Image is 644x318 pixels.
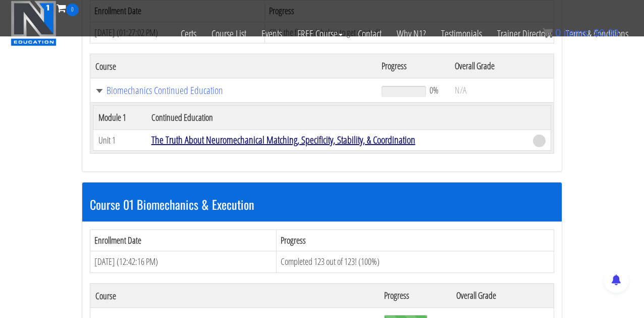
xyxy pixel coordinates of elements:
a: Biomechanics Continued Education [95,85,371,96]
a: Terms & Conditions [558,16,636,52]
img: icon11.png [543,28,553,38]
th: Progress [377,54,450,78]
bdi: 0.00 [594,27,619,38]
td: Completed 123 out of 123! (100%) [277,251,554,273]
a: Testimonials [434,16,490,52]
span: $ [594,27,599,38]
td: Unit 1 [93,130,146,151]
a: FREE Course [290,16,350,52]
a: Trainer Directory [490,16,558,52]
th: Continued Education [146,106,528,130]
td: [DATE] (12:42:16 PM) [90,251,277,273]
td: N/A [450,78,554,103]
th: Overall Grade [450,54,554,78]
th: Course [90,284,379,308]
th: Progress [277,230,554,251]
a: Events [254,16,290,52]
a: 0 items: $0.00 [543,27,619,38]
th: Overall Grade [451,284,554,308]
span: items: [564,27,591,38]
th: Module 1 [93,106,146,130]
a: The Truth About Neuromechanical Matching, Specificity, Stability, & Coordination [151,133,415,147]
th: Enrollment Date [90,230,277,251]
th: Course [90,54,377,78]
th: Progress [379,284,451,308]
h3: Course 01 Biomechanics & Execution [90,198,554,211]
a: 0 [57,1,79,15]
a: Contact [350,16,389,52]
span: 0% [430,84,439,96]
span: 0 [555,27,561,38]
span: 0 [66,4,79,16]
img: n1-education [11,1,57,46]
a: Certs [173,16,204,52]
a: Why N1? [389,16,434,52]
a: Course List [204,16,254,52]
